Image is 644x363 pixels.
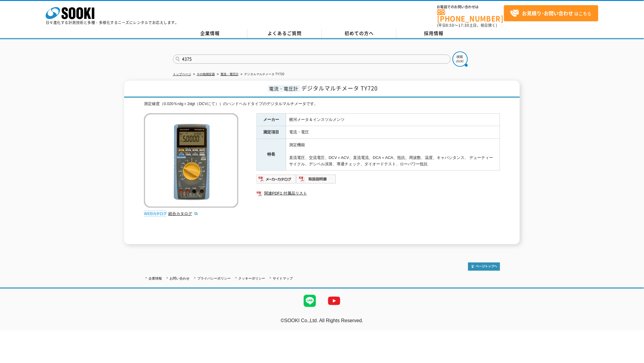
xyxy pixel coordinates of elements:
div: 測定確度（0.020％rdg＋2dgt（DCVにて））のハンドヘルドタイプのデジタルマルチメータです。 [144,101,500,107]
li: デジタルマルチメータ TY720 [240,71,284,78]
img: YouTube [322,289,346,313]
input: 商品名、型式、NETIS番号を入力してください [173,55,451,64]
a: 採用情報 [397,29,471,38]
img: 取扱説明書 [296,174,336,184]
img: トップページへ [468,263,500,271]
a: トップページ [173,72,191,76]
a: 取扱説明書 [296,178,336,183]
img: LINE [298,289,322,313]
a: クッキーポリシー [238,277,265,280]
a: 総合カタログ [168,211,198,216]
a: プライバシーポリシー [197,277,231,280]
td: 測定機能 直流電圧、交流電圧、DCV＋ACV、直流電流、DCA＋ACA、抵抗、周波数、温度、キャパシタンス、 デューティーサイクル、デシベル演算、導通チェック、ダイオードテスト、ローパワー抵抗 [286,139,500,171]
a: テストMail [621,324,644,330]
img: webカタログ [144,211,167,217]
th: 測定項目 [257,126,286,139]
a: お見積り･お問い合わせはこちら [504,5,598,21]
span: お電話でのお問い合わせは [437,5,504,9]
span: デジタルマルチメータ TY720 [302,84,378,92]
a: お問い合わせ [170,277,190,280]
a: 関連PDF1 付属品リスト [257,189,500,197]
td: 電流・電圧 [286,126,500,139]
span: 8:50 [446,23,455,28]
a: メーカーカタログ [257,178,296,183]
a: [PHONE_NUMBER] [437,9,504,22]
p: 日々進化する計測技術と多種・多様化するニーズにレンタルでお応えします。 [46,21,179,24]
span: 初めての方へ [345,30,374,37]
strong: お見積り･お問い合わせ [522,9,573,17]
span: はこちら [510,9,592,18]
a: 企業情報 [149,277,162,280]
span: 17:30 [458,23,469,28]
a: その他測定器 [197,72,215,76]
a: 企業情報 [173,29,247,38]
a: よくあるご質問 [247,29,322,38]
a: 初めての方へ [322,29,397,38]
th: メーカー [257,113,286,126]
a: サイトマップ [273,277,293,280]
td: 横河メータ＆インスツルメンツ [286,113,500,126]
span: 電流・電圧計 [268,85,300,92]
a: 電流・電圧計 [220,72,239,76]
th: 特長 [257,139,286,171]
span: (平日 ～ 土日、祝日除く) [437,23,497,28]
img: メーカーカタログ [257,174,296,184]
img: btn_search.png [453,51,468,67]
img: デジタルマルチメータ TY720 [144,113,238,208]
